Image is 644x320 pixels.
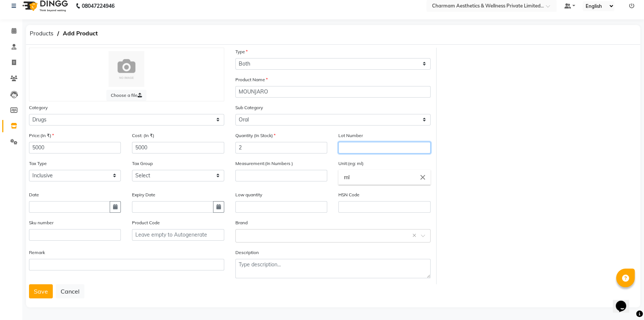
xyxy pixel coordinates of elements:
[132,191,155,198] label: Expiry Date
[235,160,293,167] label: Measurement:(In Numbers )
[132,229,224,241] input: Leave empty to Autogenerate
[338,160,364,167] label: Unit:(eg: ml)
[613,290,637,313] iframe: chat widget
[235,191,262,198] label: Low quantity
[132,132,154,139] label: Cost: (In ₹)
[109,51,144,87] img: Cinque Terre
[412,232,419,240] span: Clear all
[235,219,248,226] label: Brand
[338,191,360,198] label: HSN Code
[29,104,48,111] label: Category
[338,132,363,139] label: Lot Number
[106,90,146,101] label: Choose a file
[29,160,47,167] label: Tax Type
[29,191,39,198] label: Date
[132,219,160,226] label: Product Code
[235,104,263,111] label: Sub Category
[235,249,259,256] label: Description
[59,27,102,40] span: Add Product
[29,219,54,226] label: Sku number
[26,27,57,40] span: Products
[235,48,248,55] label: Type
[132,160,153,167] label: Tax Group
[235,76,268,83] label: Product Name
[29,132,54,139] label: Price:(In ₹)
[29,284,53,298] button: Save
[235,132,276,139] label: Quantity (In Stock)
[56,284,84,298] button: Cancel
[29,249,45,256] label: Remark
[419,173,427,181] i: Close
